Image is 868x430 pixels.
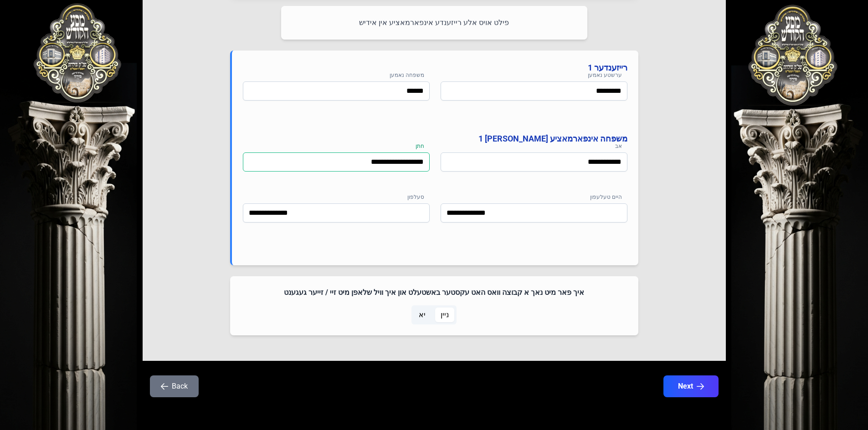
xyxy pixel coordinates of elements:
button: Back [150,375,199,397]
h4: רייזענדער 1 [243,61,627,74]
button: Next [663,375,719,397]
h4: איך פאר מיט נאך א קבוצה וואס האט עקסטער באשטעלט און איך וויל שלאפן מיט זיי / זייער געגענט [241,287,627,298]
p-togglebutton: ניין [433,305,457,324]
span: ניין [441,309,449,320]
span: יא [419,309,426,320]
h4: משפחה אינפארמאציע [PERSON_NAME] 1 [243,132,627,145]
p-togglebutton: יא [411,305,433,324]
p: פילט אויס אלע רייזענדע אינפארמאציע אין אידיש [292,17,576,29]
